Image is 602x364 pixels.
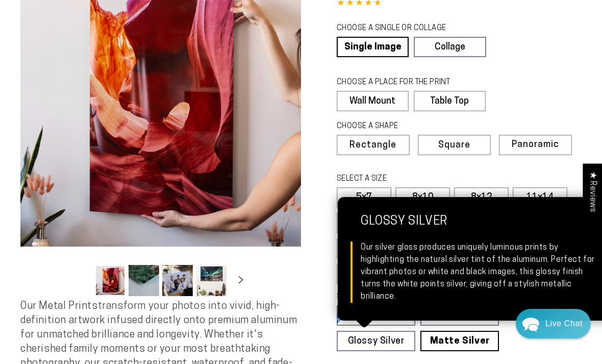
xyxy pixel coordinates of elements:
[337,305,415,326] a: Glossy White
[337,23,476,34] legend: CHOOSE A SINGLE OR COLLAGE
[196,265,227,296] button: Load image 4 in gallery view
[337,238,391,259] label: 20x24
[337,91,409,111] label: Wall Mount
[162,265,193,296] button: Load image 3 in gallery view
[337,37,409,57] a: Single Image
[95,265,126,296] button: Load image 1 in gallery view
[337,187,391,208] label: 5x7
[420,331,499,351] a: Matte Silver
[361,241,597,303] div: Our silver gloss produces uniquely luminous prints by highlighting the natural silver tint of the...
[337,77,476,88] legend: CHOOSE A PLACE FOR THE PRINT
[337,174,480,185] legend: SELECT A SIZE
[414,37,486,57] a: Collage
[438,141,470,150] span: Square
[414,91,486,111] label: Table Top
[454,187,509,208] label: 8x12
[337,213,391,233] label: 11x17
[361,215,597,241] strong: Glossy Silver
[230,270,252,292] button: Slide right
[583,163,602,220] div: Click to open Judge.me floating reviews tab
[129,265,159,296] button: Load image 2 in gallery view
[337,331,415,351] a: Glossy Silver
[516,309,591,338] div: Chat widget toggle
[349,141,396,150] span: Rectangle
[337,292,480,303] legend: SELECT A FINISH
[513,187,567,208] label: 11x14
[69,270,92,292] button: Slide left
[337,121,478,132] legend: CHOOSE A SHAPE
[545,309,583,338] div: Contact Us Directly
[512,140,559,150] span: Panoramic
[337,264,391,284] label: 24x36
[395,187,450,208] label: 8x10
